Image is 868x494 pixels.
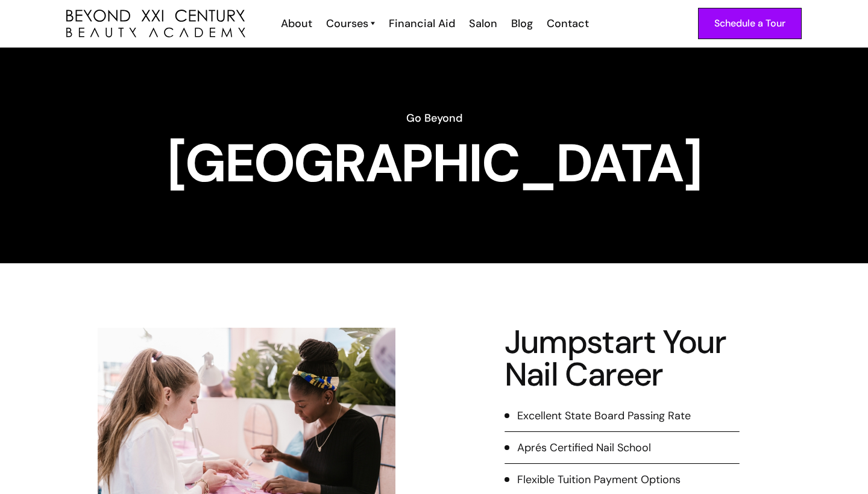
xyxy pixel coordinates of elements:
a: Salon [461,16,503,31]
img: beyond 21st century beauty academy logo [66,10,245,38]
div: Aprés Certified Nail School [517,440,651,455]
div: Salon [469,16,497,31]
h2: Jumpstart Your Nail Career [505,326,740,391]
a: About [273,16,318,31]
a: Financial Aid [381,16,461,31]
a: home [66,10,245,38]
div: Flexible Tuition Payment Options [517,472,681,487]
div: Financial Aid [389,16,455,31]
div: Excellent State Board Passing Rate [517,408,691,424]
a: Courses [326,16,375,31]
div: Courses [326,16,368,31]
a: Schedule a Tour [698,8,802,39]
div: Blog [511,16,533,31]
a: Contact [539,16,595,31]
div: Schedule a Tour [714,16,785,31]
strong: [GEOGRAPHIC_DATA] [167,129,701,198]
div: Contact [547,16,589,31]
a: Blog [503,16,539,31]
h6: Go Beyond [66,110,802,126]
div: About [281,16,312,31]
